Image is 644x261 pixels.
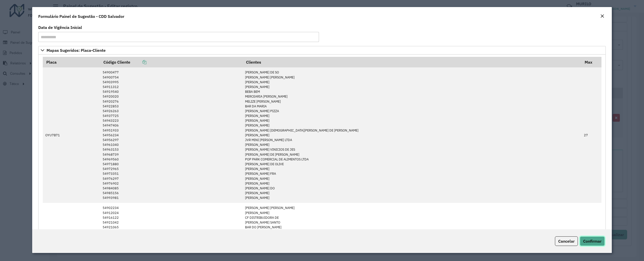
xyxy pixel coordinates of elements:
[555,236,578,246] button: Cancelar
[100,57,243,67] th: Código Cliente
[243,67,581,203] td: [PERSON_NAME] DE SO [PERSON_NAME] [PERSON_NAME] [PERSON_NAME] [PERSON_NAME] BEBA BEM MERCEARIA [P...
[580,236,605,246] button: Confirmar
[130,60,146,65] a: Copiar
[583,239,601,244] span: Confirmar
[100,67,243,203] td: 54900477 54900754 54903995 54911312 54919540 54920020 54920276 54922853 54926263 54937725 5494322...
[43,67,100,203] td: OYU7B71
[581,67,601,203] td: 27
[38,24,82,30] label: Data de Vigência Inicial
[581,57,601,67] th: Max
[558,239,575,244] span: Cancelar
[38,46,606,55] a: Mapas Sugeridos: Placa-Cliente
[38,13,124,19] h4: Formulário Painel de Sugestão - CDD Salvador
[599,13,606,20] button: Close
[600,14,604,18] em: Fechar
[243,57,581,67] th: Clientes
[43,57,100,67] th: Placa
[47,48,106,52] span: Mapas Sugeridos: Placa-Cliente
